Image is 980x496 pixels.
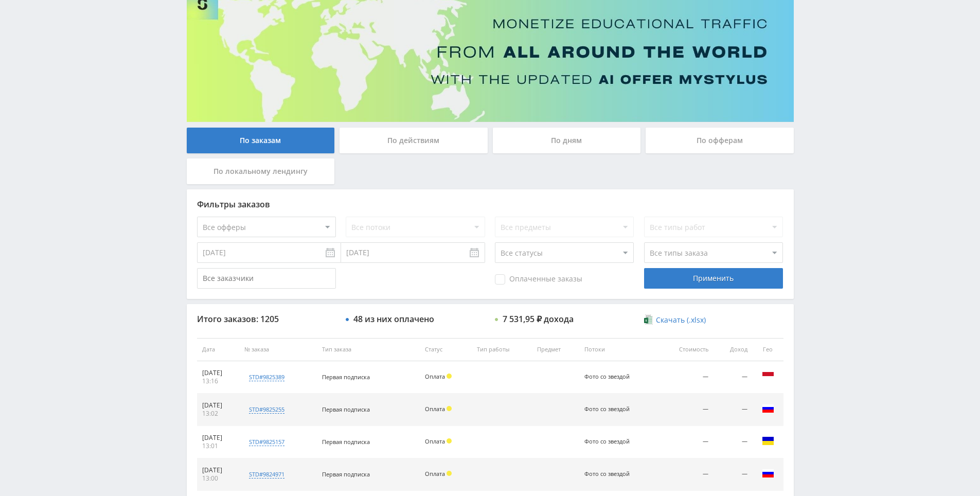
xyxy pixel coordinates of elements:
[353,314,434,324] div: 48 из них оплачено
[187,128,335,153] div: По заказам
[202,377,235,385] div: 13:16
[644,268,783,289] div: Применить
[340,128,488,153] div: По действиям
[447,374,452,379] span: Холд
[762,435,774,447] img: ukr.png
[646,128,794,153] div: По офферам
[447,438,452,444] span: Холд
[714,361,753,394] td: —
[532,338,580,361] th: Предмет
[447,406,452,411] span: Холд
[322,438,370,446] span: Первая подписка
[762,370,774,382] img: idn.png
[657,394,713,426] td: —
[202,369,235,377] div: [DATE]
[584,438,631,445] div: Фото со звездой
[644,315,706,325] a: Скачать (.xlsx)
[472,338,532,361] th: Тип работы
[425,437,445,445] span: Оплата
[762,402,774,415] img: rus.png
[714,338,753,361] th: Доход
[202,466,235,474] div: [DATE]
[762,467,774,480] img: rus.png
[239,338,316,361] th: № заказа
[322,470,370,478] span: Первая подписка
[187,158,335,184] div: По локальному лендингу
[644,314,653,325] img: xlsx
[420,338,472,361] th: Статус
[657,426,713,458] td: —
[657,458,713,491] td: —
[584,471,631,477] div: Фото со звездой
[753,338,783,361] th: Гео
[202,474,235,483] div: 13:00
[584,406,631,413] div: Фото со звездой
[197,314,336,324] div: Итого заказов: 1205
[656,316,706,324] span: Скачать (.xlsx)
[197,268,336,289] input: Все заказчики
[322,405,370,413] span: Первая подписка
[202,434,235,442] div: [DATE]
[714,394,753,426] td: —
[425,470,445,477] span: Оплата
[197,338,240,361] th: Дата
[425,373,445,380] span: Оплата
[249,438,284,446] div: std#9825157
[249,470,284,479] div: std#9824971
[579,338,657,361] th: Потоки
[584,374,631,380] div: Фото со звездой
[657,361,713,394] td: —
[493,128,641,153] div: По дням
[202,442,235,450] div: 13:01
[317,338,420,361] th: Тип заказа
[714,458,753,491] td: —
[249,405,284,414] div: std#9825255
[202,401,235,410] div: [DATE]
[495,274,582,285] span: Оплаченные заказы
[322,373,370,381] span: Первая подписка
[447,471,452,476] span: Холд
[714,426,753,458] td: —
[425,405,445,413] span: Оплата
[197,200,783,209] div: Фильтры заказов
[503,314,574,324] div: 7 531,95 ₽ дохода
[202,410,235,418] div: 13:02
[249,373,284,381] div: std#9825389
[657,338,713,361] th: Стоимость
